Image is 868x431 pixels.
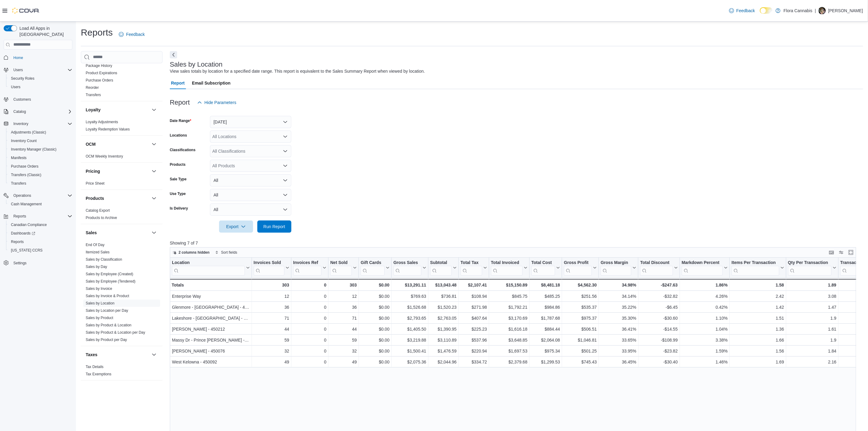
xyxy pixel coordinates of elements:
span: Catalog [13,109,26,114]
div: $13,043.48 [430,281,457,289]
button: Run Report [257,221,291,233]
div: Net Sold [330,260,352,275]
span: Dark Mode [760,14,760,14]
a: Sales by Employee (Created) [86,272,133,276]
label: Classifications [170,148,196,152]
span: Inventory Manager (Classic) [11,147,57,152]
span: Purchase Orders [86,78,113,83]
a: Sales by Product & Location [86,323,132,327]
a: Users [9,83,23,91]
span: Home [11,54,72,61]
button: Location [172,260,250,275]
h3: OCM [86,141,96,147]
div: Total Invoiced [491,260,523,266]
h3: Sales by Location [170,61,223,68]
button: Canadian Compliance [6,221,75,229]
div: $1,526.68 [393,304,426,311]
a: Loyalty Adjustments [86,120,118,124]
div: Gross Margin [601,260,631,275]
a: Feedback [727,5,757,17]
span: Package History [86,63,112,68]
span: Customers [11,96,72,103]
div: $845.75 [491,293,527,300]
span: Users [13,68,23,72]
span: Security Roles [9,75,72,82]
div: Gross Margin [601,260,631,266]
span: Manifests [9,154,72,162]
div: 2.42 [732,293,784,300]
div: Subtotal [430,260,452,266]
a: Security Roles [9,75,37,82]
div: Products [81,207,163,224]
a: Sales by Invoice & Product [86,294,129,298]
div: -$32.82 [640,293,678,300]
span: Reorder [86,85,99,90]
div: 12 [330,293,357,300]
a: [US_STATE] CCRS [9,247,45,254]
button: Total Invoiced [491,260,527,275]
button: Next [170,51,177,58]
a: Products to Archive [86,216,117,220]
button: Security Roles [6,74,75,83]
div: 4.26% [681,293,727,300]
div: Total Invoiced [491,260,523,275]
span: Canadian Compliance [11,222,47,227]
span: Loyalty Redemption Values [86,127,130,132]
span: Sort fields [221,250,237,255]
nav: Complex example [4,51,72,283]
span: Inventory Manager (Classic) [9,146,72,153]
span: Sales by Employee (Created) [86,272,133,276]
label: Date Range [170,118,191,123]
div: $0.00 [361,304,389,311]
div: 303 [330,281,357,289]
div: 3.08 [788,293,836,300]
button: Total Cost [531,260,560,275]
button: All [210,203,291,216]
div: $736.81 [430,293,457,300]
span: Manifests [11,155,26,160]
div: $13,291.11 [393,281,426,289]
span: Settings [11,259,72,266]
a: Inventory Manager (Classic) [9,146,59,153]
button: Products [86,195,149,201]
label: Is Delivery [170,206,188,211]
button: Reports [1,212,75,221]
div: $485.25 [531,293,560,300]
span: Dashboards [9,230,72,237]
a: Tax Details [86,365,104,369]
span: Users [11,66,72,74]
div: Location [172,260,245,275]
span: Export [223,221,249,233]
span: [US_STATE] CCRS [11,248,43,253]
a: Sales by Location per Day [86,308,128,313]
button: Open list of options [283,149,288,154]
h3: Loyalty [86,107,101,113]
div: Pricing [81,180,163,189]
button: Operations [11,192,34,199]
div: $108.94 [461,293,487,300]
button: Qty Per Transaction [788,260,836,275]
button: Subtotal [430,260,457,275]
div: Invoices Ref [293,260,321,275]
div: View sales totals by location for a specified date range. This report is equivalent to the Sales ... [170,68,425,75]
button: Taxes [86,352,149,358]
div: Glenmore - [GEOGRAPHIC_DATA] - 450374 [172,304,250,311]
div: 1.86% [681,281,727,289]
button: Inventory [11,120,31,127]
button: Transfers [6,179,75,188]
div: $251.56 [564,293,597,300]
button: [DATE] [210,116,291,128]
div: 303 [253,281,289,289]
button: Net Sold [330,260,357,275]
span: Report [171,77,185,89]
a: OCM Weekly Inventory [86,154,123,158]
span: Sales by Invoice [86,286,112,291]
button: Export [219,221,253,233]
a: Canadian Compliance [9,221,49,228]
a: Settings [11,259,29,267]
span: Loyalty Adjustments [86,120,118,124]
button: Inventory Count [6,137,75,145]
a: Dashboards [6,229,75,238]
